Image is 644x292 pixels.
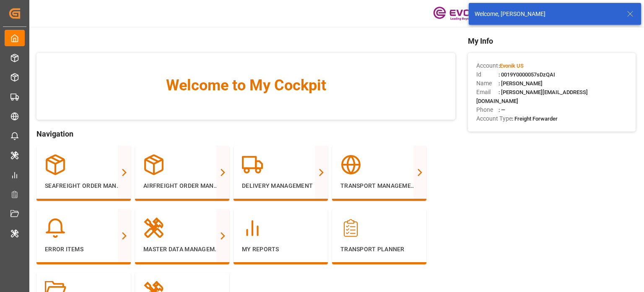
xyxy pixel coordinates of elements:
span: : [499,63,524,69]
span: : [PERSON_NAME] [499,80,543,87]
p: Airfreight Order Management [143,182,221,190]
span: Id [476,70,499,79]
p: Seafreight Order Management [45,182,122,190]
p: Transport Management [340,182,418,190]
div: Welcome, [PERSON_NAME] [475,10,619,18]
p: Error Items [45,245,122,254]
span: Account [476,61,499,70]
p: Transport Planner [340,245,418,254]
span: Welcome to My Cockpit [53,74,439,97]
span: My Info [468,35,636,47]
span: Evonik US [500,63,524,69]
span: : [PERSON_NAME][EMAIL_ADDRESS][DOMAIN_NAME] [476,89,588,104]
span: Email [476,88,499,97]
span: Phone [476,105,499,114]
p: My Reports [242,245,319,254]
p: Master Data Management [143,245,221,254]
img: Evonik-brand-mark-Deep-Purple-RGB.jpeg_1700498283.jpeg [433,6,488,21]
span: Account Type [476,114,512,123]
span: : Freight Forwarder [512,116,558,122]
span: : — [499,107,505,113]
span: : 0019Y0000057sDzQAI [499,71,555,78]
p: Delivery Management [242,182,319,190]
span: Name [476,79,499,88]
span: Navigation [36,128,455,139]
